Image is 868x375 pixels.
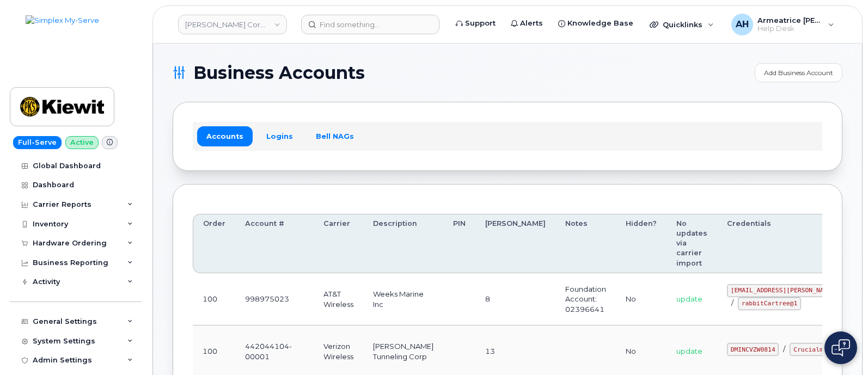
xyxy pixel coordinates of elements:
td: 998975023 [235,273,314,325]
span: / [731,298,733,307]
span: update [676,347,702,355]
th: Order [193,214,235,273]
span: / [783,345,785,353]
th: Hidden? [616,214,667,273]
a: Logins [257,126,302,146]
td: Foundation Account: 02396641 [555,273,616,325]
th: [PERSON_NAME] [475,214,555,273]
td: Weeks Marine Inc [363,273,443,325]
th: No updates via carrier import [667,214,717,273]
span: Business Accounts [193,65,365,81]
td: 100 [193,273,235,325]
a: Accounts [197,126,253,146]
img: Open chat [832,339,850,356]
th: Account # [235,214,314,273]
span: update [676,294,702,303]
td: 8 [475,273,555,325]
th: PIN [443,214,475,273]
td: AT&T Wireless [314,273,363,325]
th: Description [363,214,443,273]
th: Notes [555,214,616,273]
a: Add Business Account [755,63,842,82]
code: rabbitCartree@1 [738,297,801,310]
th: Carrier [314,214,363,273]
code: Crucialmuzzy!9 [790,343,849,356]
a: Bell NAGs [307,126,363,146]
code: DMINCVZW0814 [727,343,779,356]
td: No [616,273,667,325]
